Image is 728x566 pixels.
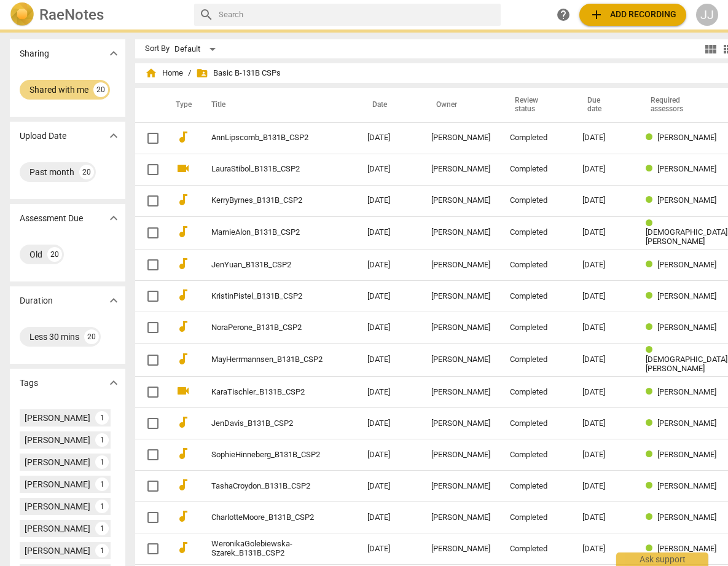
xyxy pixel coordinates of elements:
[79,165,94,179] div: 20
[510,482,563,491] div: Completed
[703,42,718,57] span: view_module
[510,544,563,554] div: Completed
[25,500,90,513] div: [PERSON_NAME]
[47,247,62,262] div: 20
[589,7,604,22] span: add
[211,355,323,364] a: MayHerrmannsen_B131B_CSP2
[104,127,123,145] button: Show more
[431,133,490,143] div: [PERSON_NAME]
[582,388,626,397] div: [DATE]
[29,331,79,343] div: Less 30 mins
[106,293,121,308] span: expand_more
[176,352,190,366] span: audiotrack
[358,344,421,377] td: [DATE]
[211,228,323,237] a: MarnieAlon_B131B_CSP2
[36,137,224,157] button: Clip a screenshot
[20,130,66,143] p: Upload Date
[646,195,657,205] span: Review status: completed
[500,88,573,122] th: Review status
[176,319,190,334] span: audiotrack
[10,2,34,27] img: Logo
[582,355,626,364] div: [DATE]
[646,450,657,459] span: Review status: completed
[36,78,224,98] button: Clip a bookmark
[510,513,563,522] div: Completed
[657,544,716,553] span: [PERSON_NAME]
[176,478,190,492] span: audiotrack
[56,103,164,112] span: Clip a selection (Select text first)
[196,67,208,79] span: folder_shared
[582,165,626,174] div: [DATE]
[211,196,323,205] a: KerryByrnes_B131B_CSP2
[431,513,490,522] div: [PERSON_NAME]
[25,544,90,557] div: [PERSON_NAME]
[211,261,323,270] a: JenYuan_B131B_CSP2
[657,419,716,428] span: [PERSON_NAME]
[211,540,323,558] a: WeronikaGolebiewska-Szarek_B131B_CSP2
[95,478,109,491] div: 1
[104,291,123,310] button: Show more
[657,513,716,522] span: [PERSON_NAME]
[510,196,563,205] div: Completed
[196,67,281,79] span: Basic B-131B CSPs
[431,388,490,397] div: [PERSON_NAME]
[657,260,716,269] span: [PERSON_NAME]
[29,248,42,261] div: Old
[646,260,657,269] span: Review status: completed
[25,522,90,535] div: [PERSON_NAME]
[657,133,716,142] span: [PERSON_NAME]
[510,323,563,332] div: Completed
[431,261,490,270] div: [PERSON_NAME]
[20,294,53,307] p: Duration
[510,419,563,428] div: Completed
[510,292,563,301] div: Completed
[431,419,490,428] div: [PERSON_NAME]
[431,450,490,460] div: [PERSON_NAME]
[431,228,490,237] div: [PERSON_NAME]
[358,377,421,408] td: [DATE]
[25,456,90,468] div: [PERSON_NAME]
[582,261,626,270] div: [DATE]
[176,509,190,524] span: audiotrack
[20,212,83,225] p: Assessment Due
[431,482,490,491] div: [PERSON_NAME]
[56,142,112,152] span: Clip a screenshot
[657,387,716,396] span: [PERSON_NAME]
[176,288,190,302] span: audiotrack
[582,228,626,237] div: [DATE]
[358,122,421,154] td: [DATE]
[104,209,123,227] button: Show more
[582,450,626,460] div: [DATE]
[95,500,109,513] div: 1
[95,522,109,535] div: 1
[95,544,109,557] div: 1
[431,355,490,364] div: [PERSON_NAME]
[358,502,421,533] td: [DATE]
[36,117,224,137] button: Clip a block
[358,312,421,344] td: [DATE]
[582,513,626,522] div: [DATE]
[510,450,563,460] div: Completed
[657,195,716,205] span: [PERSON_NAME]
[219,5,496,25] input: Search
[582,323,626,332] div: [DATE]
[145,67,157,79] span: home
[50,502,92,517] span: Inbox Panel
[573,88,636,122] th: Due date
[552,4,574,26] a: Help
[582,292,626,301] div: [DATE]
[106,375,121,390] span: expand_more
[20,47,49,60] p: Sharing
[211,323,323,332] a: NoraPerone_B131B_CSP2
[431,165,490,174] div: [PERSON_NAME]
[646,227,727,246] span: [DEMOGRAPHIC_DATA][PERSON_NAME]
[95,411,109,425] div: 1
[188,69,191,78] span: /
[211,388,323,397] a: KaraTischler_B131B_CSP2
[657,291,716,301] span: [PERSON_NAME]
[31,53,229,78] input: Untitled
[579,4,686,26] button: Upload
[657,323,716,332] span: [PERSON_NAME]
[93,82,108,97] div: 20
[657,450,716,459] span: [PERSON_NAME]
